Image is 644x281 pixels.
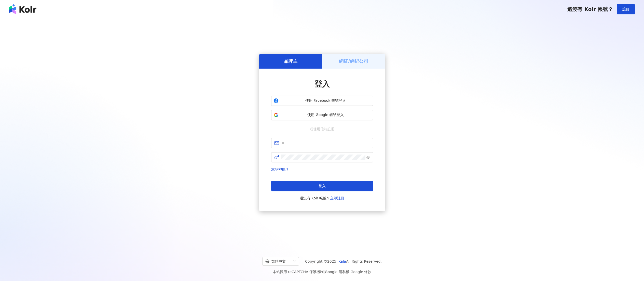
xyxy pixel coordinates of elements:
span: 登入 [319,184,326,188]
span: 註冊 [622,7,629,11]
span: 還沒有 Kolr 帳號？ [567,6,613,12]
h5: 網紅/經紀公司 [339,58,368,64]
button: 使用 Facebook 帳號登入 [271,96,373,106]
a: iKala [337,259,346,263]
span: 還沒有 Kolr 帳號？ [300,195,345,201]
span: 使用 Facebook 帳號登入 [281,98,371,103]
div: 繁體中文 [265,257,291,265]
span: Copyright © 2025 All Rights Reserved. [305,258,382,264]
img: logo [9,4,36,14]
span: 登入 [314,80,330,88]
span: 或使用信箱註冊 [306,126,338,132]
button: 登入 [271,181,373,191]
span: 使用 Google 帳號登入 [281,112,371,118]
span: | [324,270,325,274]
button: 註冊 [617,4,635,14]
span: | [349,270,351,274]
a: 忘記密碼？ [271,168,289,172]
span: 本站採用 reCAPTCHA 保護機制 [273,269,371,275]
a: Google 條款 [350,270,371,274]
span: eye-invisible [366,156,370,159]
a: 立即註冊 [330,196,344,200]
h5: 品牌主 [284,58,297,64]
button: 使用 Google 帳號登入 [271,110,373,120]
a: Google 隱私權 [325,270,349,274]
